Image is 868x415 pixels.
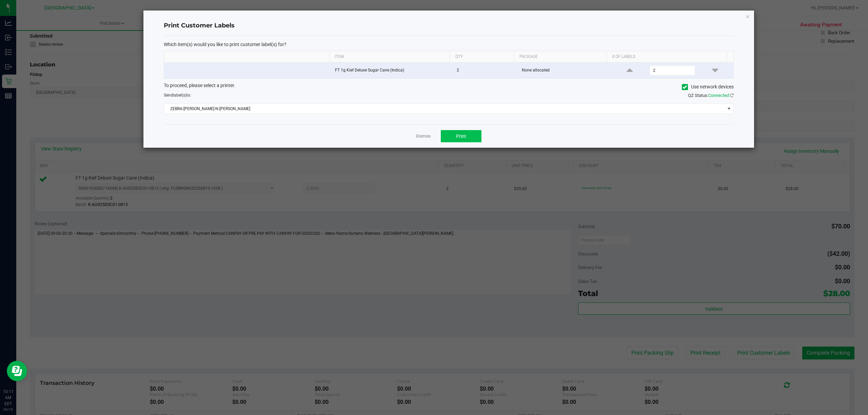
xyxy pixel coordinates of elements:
[518,63,611,78] td: None allocated
[164,21,734,30] h4: Print Customer Labels
[164,104,725,113] span: ZEBRA-[PERSON_NAME]-N-[PERSON_NAME]
[453,63,518,78] td: 2
[688,93,734,98] span: QZ Status:
[514,51,607,63] th: Package
[456,133,466,139] span: Print
[450,51,514,63] th: Qty
[682,83,734,90] label: Use network devices
[164,41,734,47] p: Which item(s) would you like to print customer label(s) for?
[7,361,27,381] iframe: Resource center
[606,51,727,63] th: # of labels
[164,93,191,98] span: Send to:
[159,82,739,92] div: To proceed, please select a printer.
[173,93,186,98] span: label(s)
[441,130,481,142] button: Print
[416,133,431,139] a: Dismiss
[708,93,729,98] span: Connected
[329,51,450,63] th: Item
[331,63,453,78] td: FT 1g Kief Deluxe Sugar Cane (Indica)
